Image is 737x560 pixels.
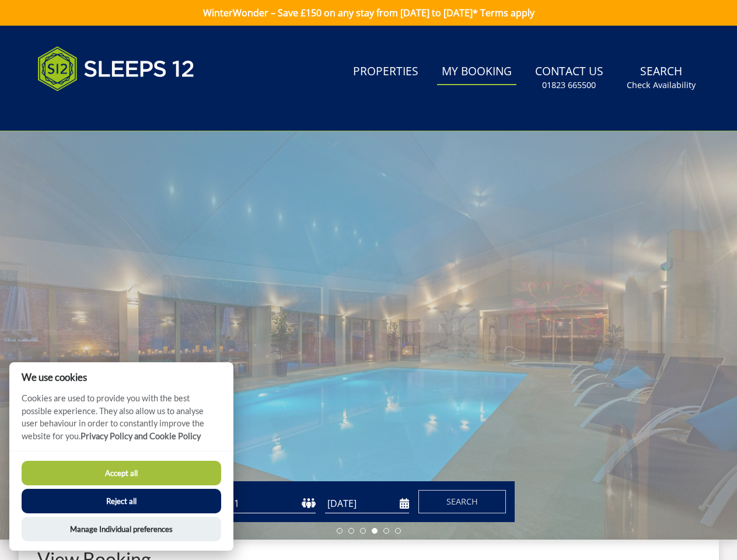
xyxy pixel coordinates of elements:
[37,40,195,98] img: Sleeps 12
[22,461,221,485] button: Accept all
[325,494,409,513] input: Arrival Date
[627,79,696,91] small: Check Availability
[542,79,596,91] small: 01823 665500
[446,496,478,507] span: Search
[9,372,233,383] h2: We use cookies
[530,59,608,97] a: Contact Us01823 665500
[9,392,233,451] p: Cookies are used to provide you with the best possible experience. They also allow us to analyse ...
[22,517,221,541] button: Manage Individual preferences
[81,431,201,441] a: Privacy Policy and Cookie Policy
[32,105,154,115] iframe: Customer reviews powered by Trustpilot
[22,489,221,513] button: Reject all
[348,59,423,85] a: Properties
[622,59,700,97] a: SearchCheck Availability
[437,59,516,85] a: My Booking
[418,490,506,513] button: Search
